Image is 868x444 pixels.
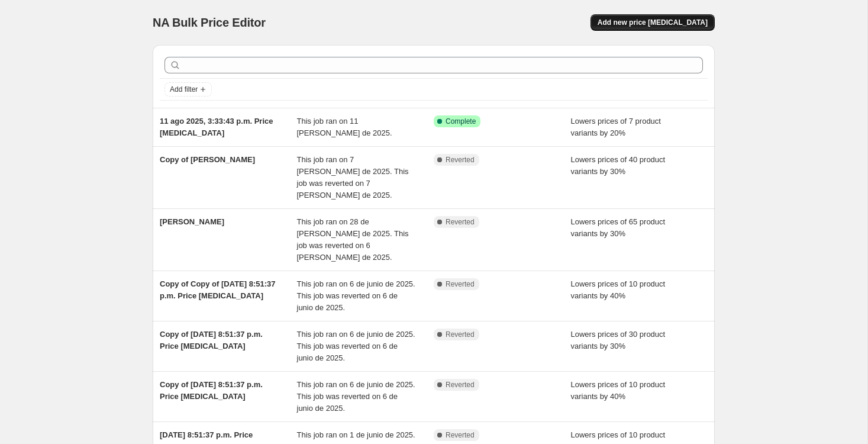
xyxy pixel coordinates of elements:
[160,380,263,401] span: Copy of [DATE] 8:51:37 p.m. Price [MEDICAL_DATA]
[571,279,666,300] span: Lowers prices of 10 product variants by 40%
[297,155,409,200] span: This job ran on 7 [PERSON_NAME] de 2025. This job was reverted on 7 [PERSON_NAME] de 2025.
[297,279,415,312] span: This job ran on 6 de junio de 2025. This job was reverted on 6 de junio de 2025.
[446,279,475,289] span: Reverted
[160,279,276,300] span: Copy of Copy of [DATE] 8:51:37 p.m. Price [MEDICAL_DATA]
[446,330,475,339] span: Reverted
[160,330,263,350] span: Copy of [DATE] 8:51:37 p.m. Price [MEDICAL_DATA]
[164,82,212,96] button: Add filter
[297,330,415,362] span: This job ran on 6 de junio de 2025. This job was reverted on 6 de junio de 2025.
[153,16,266,29] span: NA Bulk Price Editor
[591,14,715,31] button: Add new price [MEDICAL_DATA]
[598,18,708,27] span: Add new price [MEDICAL_DATA]
[297,117,392,137] span: This job ran on 11 [PERSON_NAME] de 2025.
[297,217,409,262] span: This job ran on 28 de [PERSON_NAME] de 2025. This job was reverted on 6 [PERSON_NAME] de 2025.
[446,430,475,440] span: Reverted
[571,155,666,176] span: Lowers prices of 40 product variants by 30%
[446,380,475,390] span: Reverted
[446,217,475,227] span: Reverted
[446,155,475,165] span: Reverted
[571,380,666,401] span: Lowers prices of 10 product variants by 40%
[160,217,224,226] span: [PERSON_NAME]
[297,380,415,413] span: This job ran on 6 de junio de 2025. This job was reverted on 6 de junio de 2025.
[170,85,198,94] span: Add filter
[571,117,661,137] span: Lowers prices of 7 product variants by 20%
[571,330,666,350] span: Lowers prices of 30 product variants by 30%
[571,217,666,238] span: Lowers prices of 65 product variants by 30%
[160,155,255,164] span: Copy of [PERSON_NAME]
[160,117,273,137] span: 11 ago 2025, 3:33:43 p.m. Price [MEDICAL_DATA]
[446,117,476,126] span: Complete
